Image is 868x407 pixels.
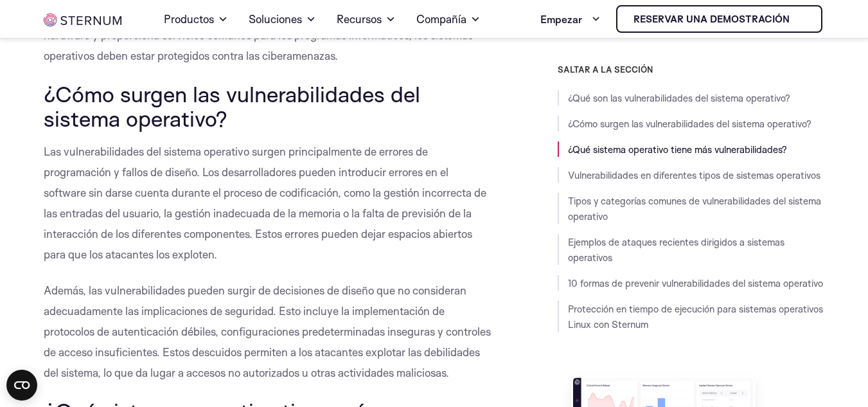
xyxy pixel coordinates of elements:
font: SALTAR A LA SECCIÓN [558,64,653,75]
a: Ejemplos de ataques recientes dirigidos a sistemas operativos [568,236,784,264]
a: ¿Cómo surgen las vulnerabilidades del sistema operativo? [568,118,811,130]
a: Protección en tiempo de ejecución para sistemas operativos Linux con Sternum [568,303,823,330]
font: Las vulnerabilidades del sistema operativo surgen principalmente de errores de programación y fal... [44,145,486,261]
a: Tipos y categorías comunes de vulnerabilidades del sistema operativo [568,195,821,222]
a: 10 formas de prevenir vulnerabilidades del sistema operativo [568,277,823,289]
font: Productos [164,12,214,26]
a: Empezar [540,6,601,32]
a: ¿Qué sistema operativo tiene más vulnerabilidades? [568,143,787,156]
a: Vulnerabilidades en diferentes tipos de sistemas operativos [568,169,820,181]
img: esternón iot [44,14,122,26]
a: Reservar una demostración [616,5,822,33]
font: Soluciones [249,12,302,26]
font: Reservar una demostración [633,13,790,25]
font: Empezar [540,13,582,26]
button: Abrir el widget CMP [6,370,37,401]
font: Compañía [416,12,466,26]
font: Recursos [337,12,382,26]
img: esternón iot [795,14,805,24]
font: ¿Cómo surgen las vulnerabilidades del sistema operativo? [44,80,420,132]
a: ¿Qué son las vulnerabilidades del sistema operativo? [568,92,790,104]
font: Además, las vulnerabilidades pueden surgir de decisiones de diseño que no consideran adecuadament... [44,284,491,379]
